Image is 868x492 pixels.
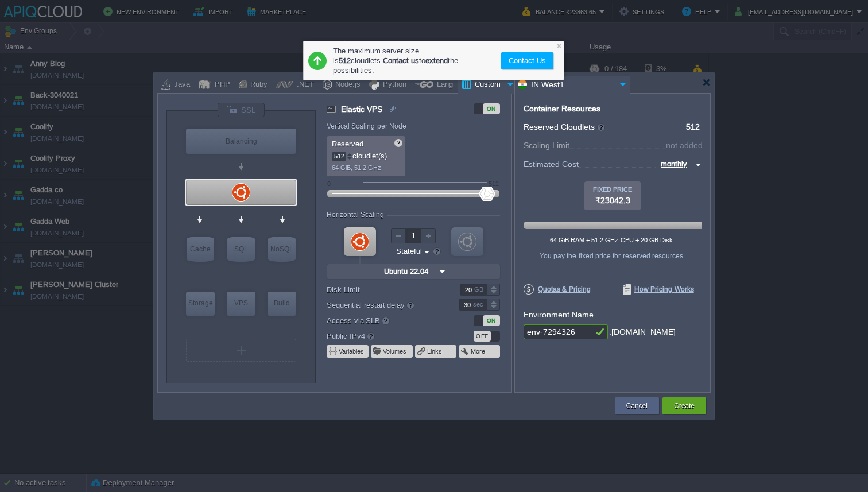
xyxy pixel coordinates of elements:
[170,76,190,94] div: Java
[524,122,606,131] span: Reserved Cloudlets
[227,237,255,262] div: SQL
[327,122,409,130] div: Vertical Scaling per Node
[327,180,331,187] div: 0
[332,149,401,161] p: cloudlet(s)
[227,237,255,262] div: SQL Databases
[211,76,230,94] div: PHP
[186,292,215,316] div: Storage Containers
[383,56,419,65] a: Contact us
[379,76,406,94] div: Python
[186,129,296,154] div: Balancing
[471,76,505,94] div: Custom
[666,141,703,149] div: not added
[186,129,296,154] div: Load Balancer
[332,76,361,94] div: Node.js
[433,76,453,94] div: Lang
[626,400,648,412] button: Cancel
[327,299,443,311] label: Sequential restart delay
[339,347,365,356] button: Variables
[327,211,387,219] div: Horizontal Scaling
[483,103,500,114] div: ON
[474,284,486,295] div: GB
[268,292,296,315] div: Build
[524,284,591,295] span: Quotas & Pricing
[523,237,700,243] div: 64 GiB RAM + 51.2 GHz CPU + 20 GB Disk
[595,196,630,205] span: ₹23042.3
[427,347,443,356] button: Links
[268,292,296,316] div: Build Node
[187,237,214,262] div: Cache
[505,54,549,68] button: Contact Us
[524,141,569,150] span: Scaling Limit
[584,186,641,193] div: FIXED PRICE
[339,56,351,65] b: 512
[186,292,215,315] div: Storage
[247,76,268,94] div: Ruby
[327,330,443,342] label: Public IPv4
[186,180,296,205] div: Elastic VPS
[471,347,486,356] button: More
[268,237,296,262] div: NoSQL Databases
[227,292,255,315] div: VPS
[524,104,600,113] div: Container Resources
[483,315,500,326] div: ON
[227,292,255,316] div: Elastic VPS
[293,76,314,94] div: .NET
[327,284,443,296] label: Disk Limit
[333,45,495,76] div: The maximum server size is cloudlets. to the possibilities.
[623,284,694,295] span: How Pricing Works
[686,122,700,131] span: 512
[524,158,579,171] span: Estimated Cost
[332,140,363,148] span: Reserved
[327,314,443,327] label: Access via SLB
[674,400,695,412] button: Create
[425,56,448,65] a: extend
[524,310,594,319] label: Environment Name
[186,339,296,362] div: Create New Layer
[489,180,499,187] div: 512
[473,299,486,310] div: sec
[332,164,381,171] span: 64 GiB, 51.2 GHz
[523,252,700,260] div: You pay the fixed price for reserved resources
[609,324,676,340] div: .[DOMAIN_NAME]
[474,331,491,342] div: OFF
[383,347,408,356] button: Volumes
[268,237,296,262] div: NoSQL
